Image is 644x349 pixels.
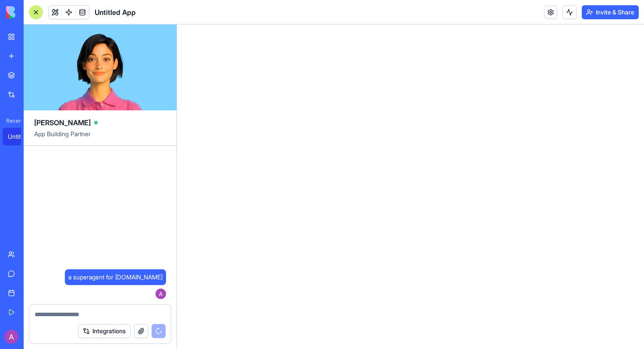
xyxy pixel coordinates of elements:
[156,289,166,299] img: ACg8ocLBV0Rz2CokkFTAavQaloGZzX4Bp3bX4J2qU1FyK_A9uqgztA=s96-c
[582,5,639,19] button: Invite & Share
[95,7,136,18] span: Untitled App
[68,273,163,282] span: a superagent for [DOMAIN_NAME]
[34,130,166,145] span: App Building Partner
[34,117,91,128] span: [PERSON_NAME]
[4,330,18,344] img: ACg8ocLBV0Rz2CokkFTAavQaloGZzX4Bp3bX4J2qU1FyK_A9uqgztA=s96-c
[3,117,21,124] span: Recent
[3,128,38,145] a: Untitled App
[78,324,131,338] button: Integrations
[6,6,60,18] img: logo
[8,132,32,141] div: Untitled App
